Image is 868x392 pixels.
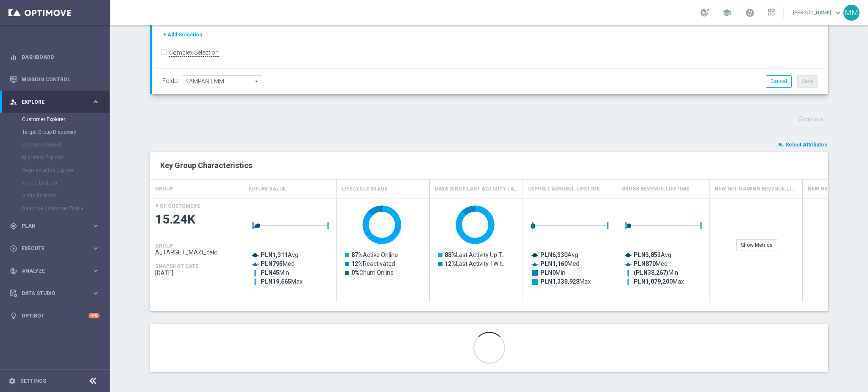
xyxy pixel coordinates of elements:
span: school [722,8,732,17]
tspan: 88% [445,251,456,258]
div: Visits Explorer [22,189,109,202]
h4: Future Value [248,182,286,196]
div: Funnel Explorer [22,177,109,189]
i: playlist_add_check [778,142,784,148]
h2: Key Group Characteristics [160,160,818,171]
tspan: PLN795 [261,260,283,267]
h4: New Net Gaming Revenue, Lifetime [715,182,797,196]
span: Select Attributes [785,142,827,148]
span: A_TARGET_MAZI_calc [155,249,238,256]
i: keyboard_arrow_right [92,222,100,230]
button: Cancel [766,75,792,87]
h4: GROUP [155,243,173,249]
i: track_changes [10,267,17,275]
tspan: 87% [351,251,363,258]
h4: GROUP [155,182,173,196]
span: Plan [22,224,92,229]
tspan: 12% [445,260,456,267]
text: Avg [634,251,671,258]
div: MM [843,5,860,21]
tspan: PLN19,665 [261,278,291,285]
div: Analyze [10,267,92,275]
div: Target Group Discovery [22,126,109,138]
text: Avg [540,251,578,258]
text: Min [261,269,289,276]
tspan: PLN0 [540,269,556,276]
button: lightbulb Optibot +10 [9,312,100,319]
text: Avg [261,251,298,258]
span: 2025-10-14 [155,270,238,276]
i: keyboard_arrow_right [92,98,100,106]
h4: SNAPSHOT DATE [155,263,198,269]
text: Min [634,269,678,276]
text: Med [540,260,579,267]
text: Active Online [351,251,398,258]
span: Data Studio [22,291,92,296]
i: play_circle_outline [10,245,17,252]
text: Churn Online [351,269,394,276]
button: track_changes Analyze keyboard_arrow_right [9,268,100,274]
tspan: PLN3,853 [634,251,661,258]
i: keyboard_arrow_right [92,267,100,275]
button: gps_fixed Plan keyboard_arrow_right [9,223,100,229]
div: Customer Model [22,138,109,151]
tspan: PLN1,079,200 [634,278,673,285]
text: Med [261,260,295,267]
div: Segmentation Explorer [22,164,109,177]
div: Explore [10,98,92,106]
button: Generate [794,111,828,127]
tspan: PLN45 [261,269,279,276]
div: Dashboard [10,46,100,68]
text: Last Activity 1W t… [445,260,506,267]
text: Last Activity Up T… [445,251,506,258]
button: Data Studio keyboard_arrow_right [9,290,100,297]
div: Migration Explorer [22,151,109,164]
i: gps_fixed [10,222,17,230]
a: Target Group Discovery [22,129,88,135]
span: Explore [22,99,92,105]
tspan: 0% [351,269,359,276]
span: 15.24K [155,211,238,228]
div: Optibot [10,304,100,327]
a: [PERSON_NAME]keyboard_arrow_down [792,6,843,19]
div: Press SPACE to select this row. [150,199,243,302]
span: Analyze [22,268,92,273]
a: Settings [20,378,46,384]
button: equalizer Dashboard [9,54,100,61]
tspan: PLN6,330 [540,251,568,258]
div: Customer Explorer [22,113,109,126]
h4: Gross Revenue, Lifetime [621,182,689,196]
button: play_circle_outline Execute keyboard_arrow_right [9,245,100,252]
h4: Days Since Last Activity Layer, Non Depositor [435,182,517,196]
div: Plan [10,222,92,230]
a: Optibot [22,304,89,327]
tspan: PLN1,311 [261,251,288,258]
button: Save [797,75,818,87]
text: Max [634,278,684,285]
button: person_search Explore keyboard_arrow_right [9,99,100,105]
text: Max [540,278,591,285]
a: Dashboard [22,46,100,68]
label: Complex Selection [169,49,219,57]
text: Max [261,278,303,285]
div: Execute [10,245,92,252]
span: Execute [22,246,92,251]
button: + Add Selection [162,30,203,39]
h4: # OF CUSTOMERS [155,203,200,209]
div: Show Metrics [736,239,777,251]
h4: Lifecycle Stage [342,182,387,196]
tspan: 12% [351,260,363,267]
text: Reactivated [351,260,395,267]
i: equalizer [10,53,17,61]
div: +10 [89,313,100,318]
i: settings [8,377,16,385]
i: keyboard_arrow_right [92,289,100,297]
button: Mission Control [9,76,100,83]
